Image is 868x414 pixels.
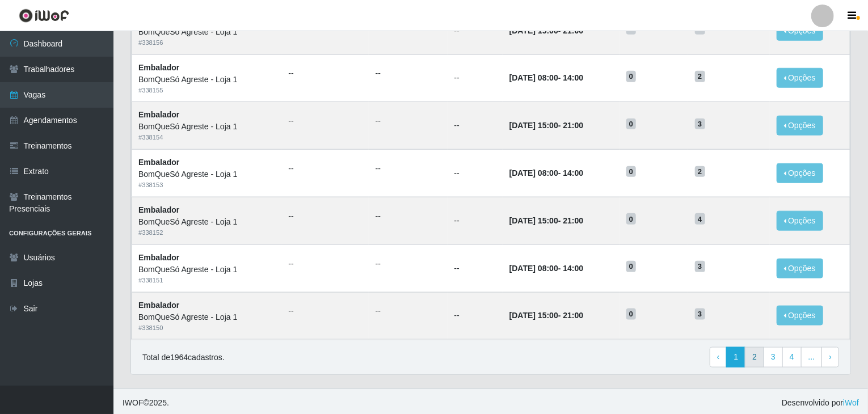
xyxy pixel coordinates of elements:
span: 0 [626,119,637,130]
a: 3 [764,347,783,367]
time: [DATE] 08:00 [509,73,558,82]
span: 2 [695,166,705,178]
span: 0 [626,213,637,225]
div: BomQueSó Agreste - Loja 1 [138,264,275,276]
time: [DATE] 08:00 [509,264,558,273]
strong: Embalador [138,253,179,262]
nav: pagination [710,347,839,367]
ul: -- [288,163,361,175]
button: Opções [777,68,823,88]
button: Opções [777,163,823,183]
time: 14:00 [563,264,583,273]
td: -- [448,54,503,102]
ul: -- [376,258,441,270]
div: # 338150 [138,323,275,333]
span: 0 [626,261,637,272]
strong: Embalador [138,158,179,167]
a: 1 [726,347,745,367]
ul: -- [288,67,361,79]
time: [DATE] 15:00 [509,216,558,225]
span: 3 [695,261,705,272]
strong: - [509,311,583,320]
td: -- [448,102,503,150]
div: # 338151 [138,276,275,285]
button: Opções [777,211,823,231]
span: 0 [626,309,637,320]
ul: -- [376,305,441,317]
div: # 338155 [138,86,275,95]
a: iWof [843,398,859,407]
span: 0 [626,71,637,82]
span: IWOF [123,398,144,407]
time: [DATE] 15:00 [509,311,558,320]
span: 0 [626,166,637,178]
div: BomQueSó Agreste - Loja 1 [138,168,275,180]
ul: -- [376,210,441,222]
div: # 338153 [138,180,275,190]
span: 4 [695,213,705,225]
td: -- [448,292,503,340]
strong: - [509,73,583,82]
p: Total de 1964 cadastros. [142,352,225,364]
td: -- [448,244,503,292]
span: 2 [695,71,705,82]
td: -- [448,197,503,244]
button: Opções [777,306,823,326]
a: 2 [745,347,764,367]
time: [DATE] 15:00 [509,26,558,35]
span: Desenvolvido por [782,397,859,409]
div: # 338152 [138,228,275,238]
time: 21:00 [563,121,583,130]
time: 21:00 [563,216,583,225]
strong: - [509,121,583,130]
div: BomQueSó Agreste - Loja 1 [138,26,275,38]
strong: Embalador [138,205,179,214]
time: 14:00 [563,168,583,178]
div: BomQueSó Agreste - Loja 1 [138,216,275,228]
a: Next [821,347,839,367]
strong: - [509,216,583,225]
ul: -- [376,163,441,175]
div: # 338154 [138,133,275,142]
div: BomQueSó Agreste - Loja 1 [138,121,275,133]
ul: -- [288,305,361,317]
strong: - [509,26,583,35]
strong: Embalador [138,110,179,119]
ul: -- [376,115,441,127]
strong: - [509,168,583,178]
div: # 338156 [138,38,275,48]
time: [DATE] 15:00 [509,121,558,130]
span: © 2025 . [123,397,169,409]
span: › [829,352,832,361]
time: 21:00 [563,26,583,35]
strong: Embalador [138,301,179,310]
div: BomQueSó Agreste - Loja 1 [138,74,275,86]
time: 21:00 [563,311,583,320]
button: Opções [777,259,823,278]
ul: -- [376,67,441,79]
span: 3 [695,119,705,130]
div: BomQueSó Agreste - Loja 1 [138,311,275,323]
td: -- [448,150,503,197]
time: [DATE] 08:00 [509,168,558,178]
ul: -- [288,258,361,270]
a: Previous [710,347,727,367]
span: 3 [695,309,705,320]
time: 14:00 [563,73,583,82]
img: CoreUI Logo [19,9,69,23]
ul: -- [288,115,361,127]
a: ... [801,347,823,367]
a: 4 [782,347,802,367]
ul: -- [288,210,361,222]
strong: - [509,264,583,273]
button: Opções [777,116,823,136]
strong: Embalador [138,63,179,72]
span: ‹ [717,352,720,361]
